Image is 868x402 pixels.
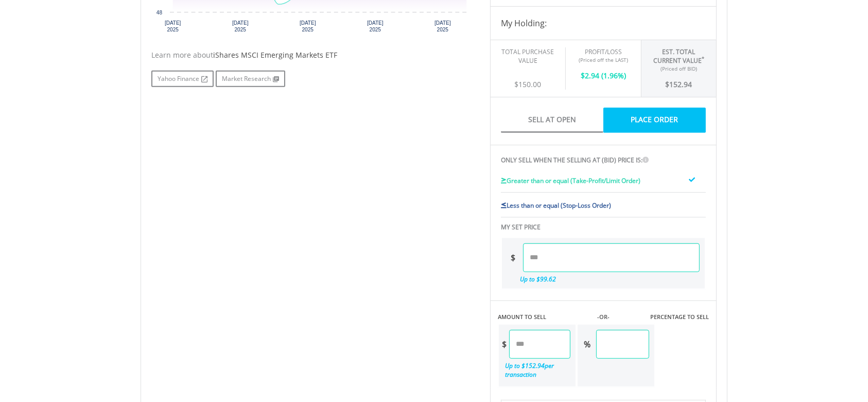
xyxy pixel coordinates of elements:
text: [DATE] 2025 [232,20,249,32]
div: Total Purchase Value [498,47,558,65]
div: $ [649,72,708,90]
span: Greater than or equal (Take-Profit/Limit Order) [507,176,640,185]
span: 152.94 [525,361,545,370]
text: [DATE] 2025 [435,20,451,32]
text: [DATE] 2025 [165,20,181,32]
div: $ [574,63,633,81]
div: (Priced off the LAST) [574,56,633,63]
div: Up to $ per transaction [499,359,570,381]
label: AMOUNT TO SELL [498,313,546,321]
a: Place Order [603,108,706,133]
div: Up to $ [520,272,700,283]
div: Est. Total Current Value [649,47,708,65]
div: Learn more about [151,50,475,60]
label: PERCENTAGE TO SELL [650,313,709,321]
div: % [578,330,596,359]
a: Yahoo Finance [151,71,214,87]
span: 152.94 [670,79,692,89]
text: 48 [157,10,163,15]
span: 99.62 [540,275,556,283]
span: iShares MSCI Emerging Markets ETF [213,50,337,60]
a: Sell At Open [501,108,603,133]
h6: ONLY SELL WHEN THE SELLING AT (BID) PRICE IS: [501,156,706,165]
div: $ [502,243,523,272]
div: (Priced off BID) [649,65,708,72]
a: Market Research [216,71,285,87]
text: [DATE] 2025 [367,20,384,32]
span: $150.00 [515,79,542,89]
span: 2.94 (1.96%) [585,71,626,80]
label: -OR- [597,313,610,321]
h4: My Holding: [501,17,706,29]
div: $ [499,330,509,359]
span: Less than or equal (Stop-Loss Order) [507,201,611,210]
text: [DATE] 2025 [300,20,316,32]
h6: MY SET PRICE [501,223,706,232]
div: Profit/Loss [574,47,633,56]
